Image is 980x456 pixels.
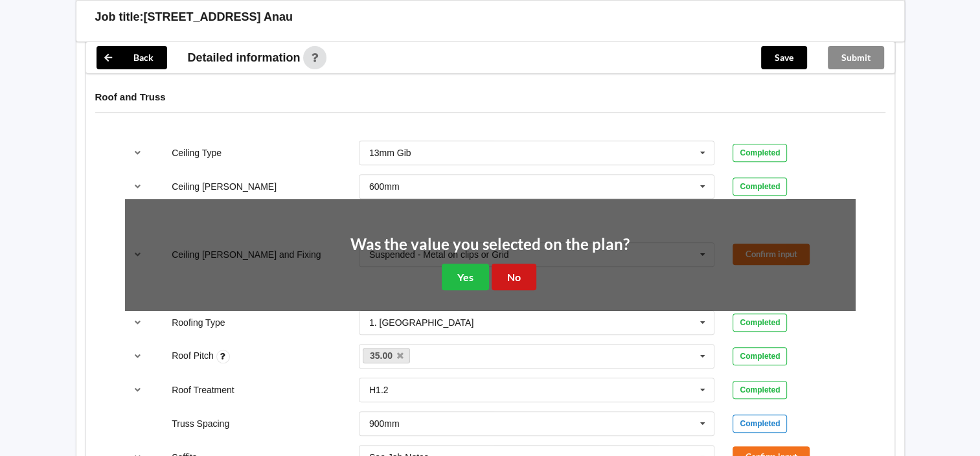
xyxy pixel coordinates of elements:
div: H1.2 [369,385,389,394]
div: Completed [733,381,787,399]
div: 1. [GEOGRAPHIC_DATA] [369,318,473,327]
div: Completed [733,177,787,196]
button: Save [761,46,807,69]
label: Roofing Type [172,317,225,328]
h2: Was the value you selected on the plan? [350,234,630,255]
label: Truss Spacing [172,418,229,429]
label: Ceiling Type [172,148,222,158]
span: Detailed information [188,52,301,63]
button: No [492,264,536,290]
button: reference-toggle [125,378,150,402]
button: Yes [442,264,489,290]
button: Back [97,46,167,69]
h3: [STREET_ADDRESS] Anau [144,10,293,25]
label: Roof Pitch [172,350,216,361]
button: reference-toggle [125,141,150,165]
div: 900mm [369,419,400,428]
h4: Roof and Truss [95,91,885,103]
label: Ceiling [PERSON_NAME] [172,181,277,192]
div: 600mm [369,182,400,191]
h3: Job title: [95,10,144,25]
div: Completed [733,144,787,162]
a: 35.00 [363,348,411,363]
button: reference-toggle [125,311,150,334]
label: Roof Treatment [172,385,234,395]
div: Completed [733,347,787,365]
div: Completed [733,415,787,433]
button: reference-toggle [125,175,150,198]
button: reference-toggle [125,345,150,368]
div: 13mm Gib [369,148,411,157]
div: Completed [733,313,787,332]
